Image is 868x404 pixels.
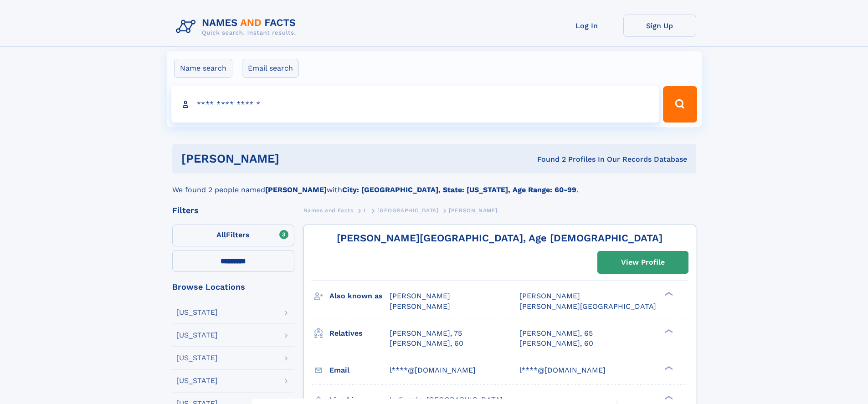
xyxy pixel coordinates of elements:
label: Filters [172,225,294,246]
a: [PERSON_NAME], 75 [390,328,462,338]
div: View Profile [621,252,665,273]
a: View Profile [598,251,688,273]
a: [PERSON_NAME], 65 [519,328,593,338]
div: [US_STATE] [176,377,218,384]
input: search input [171,86,659,123]
span: [PERSON_NAME] [390,302,450,311]
span: [PERSON_NAME] [449,207,498,214]
label: Email search [242,59,299,78]
div: [US_STATE] [176,332,218,339]
div: ❯ [663,291,673,297]
span: [PERSON_NAME] [390,291,450,300]
span: [PERSON_NAME][GEOGRAPHIC_DATA] [519,302,656,311]
a: Sign Up [623,15,696,37]
h3: Also known as [329,288,390,304]
span: [PERSON_NAME] [519,291,580,300]
span: L [364,207,367,214]
div: We found 2 people named with . [172,174,696,195]
h3: Relatives [329,326,390,341]
div: [US_STATE] [176,309,218,316]
div: Found 2 Profiles In Our Records Database [408,154,687,164]
h3: Email [329,363,390,378]
h1: [PERSON_NAME] [181,153,408,164]
span: All [216,230,226,239]
div: ❯ [663,328,673,334]
div: Browse Locations [172,283,294,291]
div: Filters [172,206,294,215]
a: [PERSON_NAME], 60 [390,338,463,348]
span: [GEOGRAPHIC_DATA] [377,207,438,214]
a: [PERSON_NAME][GEOGRAPHIC_DATA], Age [DEMOGRAPHIC_DATA] [337,232,663,244]
a: Names and Facts [303,205,354,216]
button: Search Button [663,86,697,123]
label: Name search [174,59,232,78]
b: City: [GEOGRAPHIC_DATA], State: [US_STATE], Age Range: 60-99 [342,185,576,194]
a: [GEOGRAPHIC_DATA] [377,205,438,216]
b: [PERSON_NAME] [265,185,327,194]
a: L [364,205,367,216]
div: [US_STATE] [176,354,218,362]
div: ❯ [663,365,673,371]
a: Log In [550,15,623,37]
div: ❯ [663,394,673,400]
span: Indianola, [GEOGRAPHIC_DATA] [390,395,503,404]
img: Logo Names and Facts [172,15,303,39]
a: [PERSON_NAME], 60 [519,338,593,348]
